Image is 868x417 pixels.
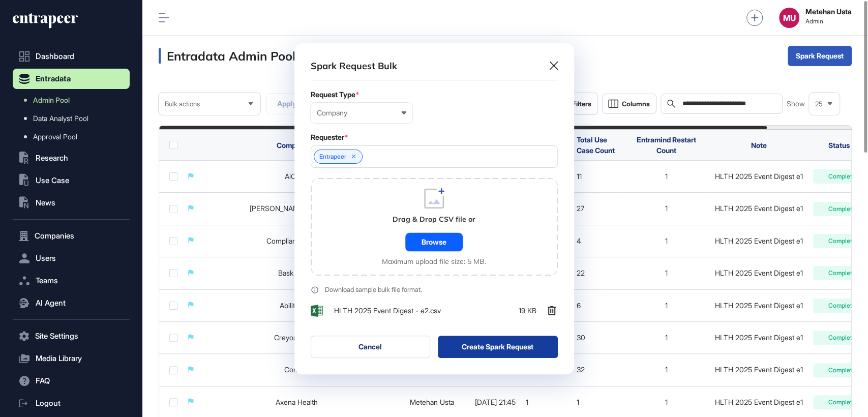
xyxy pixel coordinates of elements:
[519,307,536,315] span: 19 KB
[334,307,441,315] span: HLTH 2025 Event Digest - e2.csv
[393,215,475,225] div: Drag & Drop CSV file or
[311,91,558,99] div: Request Type
[311,133,558,141] div: Requester
[405,233,463,251] div: Browse
[319,153,346,160] span: Entrapeer
[311,59,397,72] div: Spark Request Bulk
[311,286,558,294] a: Download sample bulk file format.
[311,336,431,358] button: Cancel
[317,109,406,117] div: Company
[438,336,558,358] button: Create Spark Request
[311,305,323,317] img: AhpaqJCb49MR9Xxu7SkuGhZYRwWha62sieDtiJP64QGBCNNHjaAAAAAElFTkSuQmCC
[382,257,486,265] div: Maximum upload file size: 5 MB.
[325,286,422,293] div: Download sample bulk file format.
